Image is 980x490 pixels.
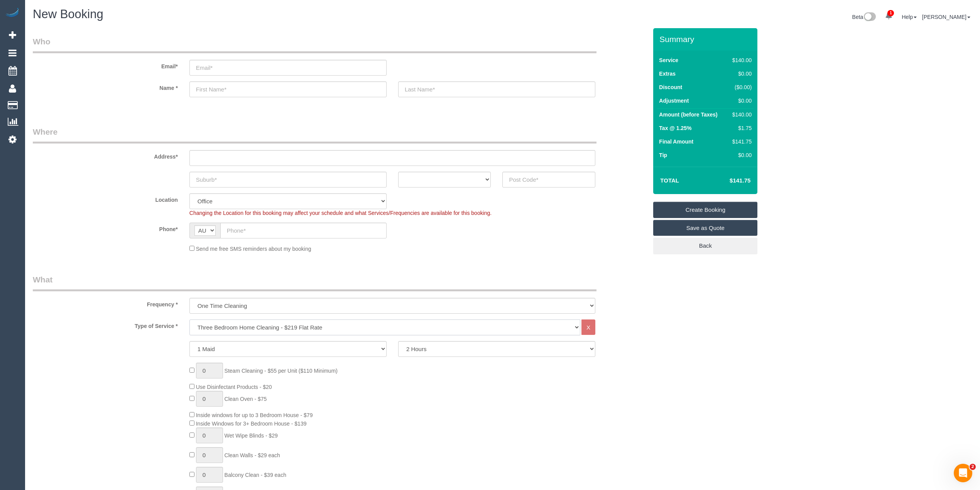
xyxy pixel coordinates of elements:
[220,223,387,238] input: Phone*
[659,124,691,132] label: Tax @ 1.25%
[729,111,752,118] div: $140.00
[659,111,717,118] label: Amount (before Taxes)
[398,81,595,97] input: Last Name*
[189,81,387,97] input: First Name*
[27,223,184,233] label: Phone*
[729,97,752,105] div: $0.00
[660,177,679,184] strong: Total
[922,14,970,20] a: [PERSON_NAME]
[659,35,754,44] h3: Summary
[189,60,387,76] input: Email*
[27,60,184,70] label: Email*
[196,412,313,418] span: Inside windows for up to 3 Bedroom House - $79
[5,8,20,19] img: Automaid Logo
[225,396,267,402] span: Clean Oven - $75
[653,220,757,236] a: Save as Quote
[653,202,757,218] a: Create Booking
[659,138,693,145] label: Final Amount
[33,126,596,144] legend: Where
[852,14,876,20] a: Beta
[706,177,750,184] h4: $141.75
[33,7,103,21] span: New Booking
[653,238,757,254] a: Back
[863,12,876,22] img: New interface
[196,246,311,252] span: Send me free SMS reminders about my booking
[729,83,752,91] div: ($0.00)
[225,368,338,374] span: Steam Cleaning - $55 per Unit ($110 Minimum)
[189,210,492,216] span: Changing the Location for this booking may affect your schedule and what Services/Frequencies are...
[902,14,917,20] a: Help
[27,81,184,92] label: Name *
[887,10,894,16] span: 1
[659,83,682,91] label: Discount
[189,172,387,188] input: Suburb*
[729,151,752,159] div: $0.00
[659,97,689,105] label: Adjustment
[659,151,667,159] label: Tip
[27,193,184,204] label: Location
[33,274,596,291] legend: What
[970,464,976,470] span: 2
[225,433,278,439] span: Wet Wipe Blinds - $29
[27,319,184,330] label: Type of Service *
[225,472,286,478] span: Balcony Clean - $39 each
[659,70,676,78] label: Extras
[33,36,596,53] legend: Who
[196,384,272,390] span: Use Disinfectant Products - $20
[729,56,752,64] div: $140.00
[729,70,752,78] div: $0.00
[502,172,595,188] input: Post Code*
[729,138,752,145] div: $141.75
[954,464,972,482] iframe: Intercom live chat
[881,8,896,25] a: 1
[729,124,752,132] div: $1.75
[659,56,678,64] label: Service
[196,421,307,427] span: Inside Windows for 3+ Bedroom House - $139
[225,452,280,458] span: Clean Walls - $29 each
[27,150,184,161] label: Address*
[27,298,184,308] label: Frequency *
